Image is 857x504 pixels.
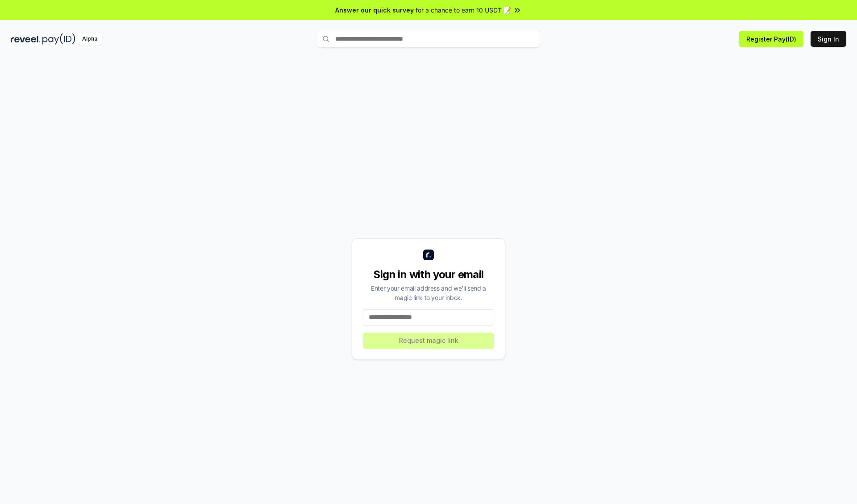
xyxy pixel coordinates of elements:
img: logo_small [423,250,434,260]
span: for a chance to earn 10 USDT 📝 [416,5,511,15]
div: Enter your email address and we’ll send a magic link to your inbox. [363,283,494,302]
img: reveel_dark [11,33,41,45]
button: Register Pay(ID) [739,31,803,47]
div: Sign in with your email [363,267,494,282]
img: pay_id [42,33,75,45]
div: Alpha [77,33,102,45]
button: Sign In [811,31,846,47]
span: Answer our quick survey [335,5,414,15]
